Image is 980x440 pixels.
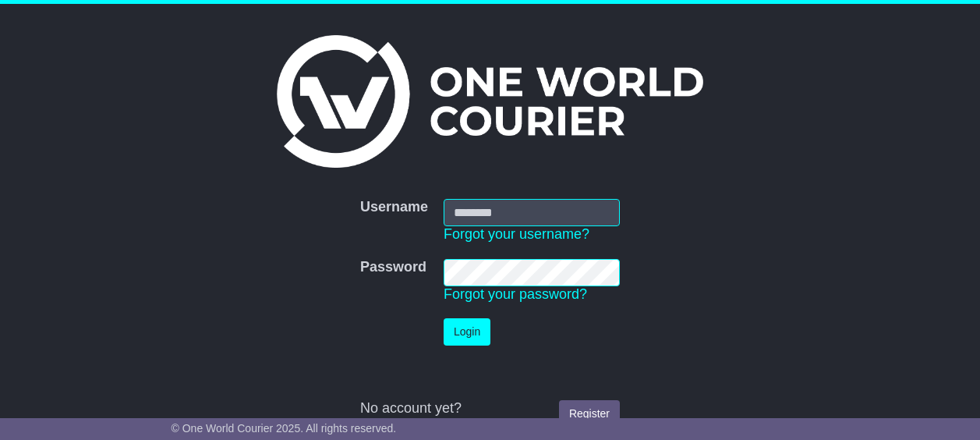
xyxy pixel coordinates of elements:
[360,259,426,276] label: Password
[360,199,428,216] label: Username
[444,318,490,346] button: Login
[360,400,620,417] div: No account yet?
[559,400,620,428] a: Register
[444,286,587,302] a: Forgot your password?
[444,226,589,242] a: Forgot your username?
[277,35,702,168] img: One World
[172,422,397,435] span: © One World Courier 2025. All rights reserved.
